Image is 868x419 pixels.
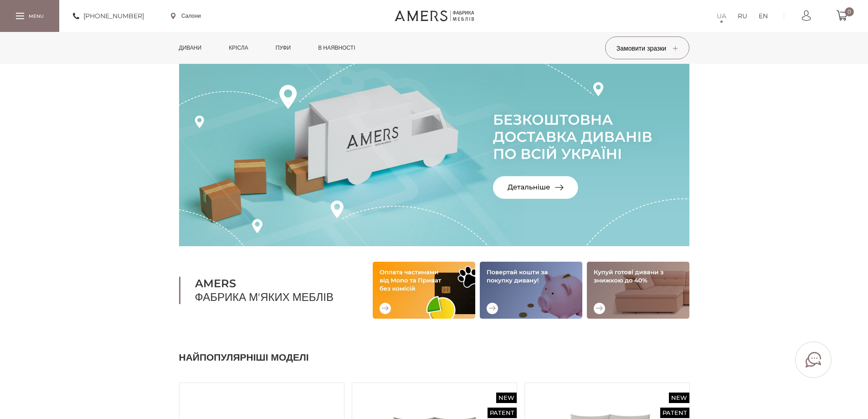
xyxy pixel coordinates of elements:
[488,408,517,418] span: Patent
[269,32,298,64] a: Пуфи
[738,10,747,21] a: RU
[195,277,350,290] b: AMERS
[660,408,689,418] span: Patent
[717,10,726,21] a: UA
[373,262,475,319] img: Оплата частинами від Mono та Приват без комісій
[759,10,768,21] a: EN
[311,32,362,64] a: в наявності
[172,32,209,64] a: Дивани
[605,36,689,59] button: Замовити зразки
[616,44,678,52] span: Замовити зразки
[222,32,255,64] a: Крісла
[496,393,517,403] span: New
[171,12,201,20] a: Салони
[845,7,854,16] span: 0
[587,262,689,319] img: Купуй готові дивани зі знижкою до 40%
[480,262,582,319] img: Повертай кошти за покупку дивану
[179,351,689,364] h2: Найпопулярніші моделі
[179,277,350,304] h1: Фабрика м'яких меблів
[73,10,144,21] a: [PHONE_NUMBER]
[669,393,689,403] span: New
